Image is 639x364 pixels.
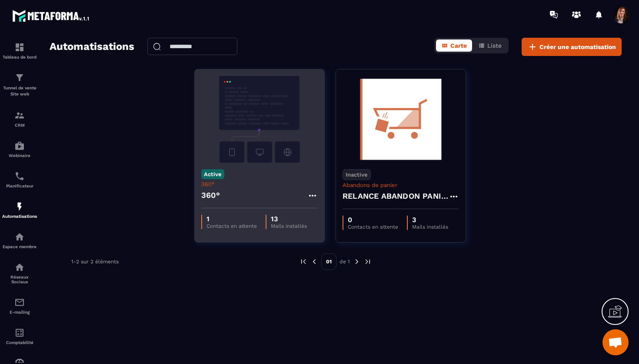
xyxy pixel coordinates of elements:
img: social-network [14,262,25,272]
p: Contacts en attente [348,224,398,230]
a: automationsautomationsEspace membre [2,225,37,256]
p: Inactive [343,169,371,180]
p: Espace membre [2,244,37,249]
button: Liste [473,39,507,52]
p: 1-2 sur 2 éléments [71,259,119,265]
p: Mails installés [412,224,448,230]
img: automation-background [201,76,318,163]
img: automations [14,201,25,212]
p: 01 [321,253,336,270]
p: Automatisations [2,214,37,219]
img: automations [14,141,25,151]
p: E-mailing [2,310,37,315]
h4: 360° [201,189,220,201]
img: automation-background [343,76,459,163]
img: accountant [14,328,25,338]
p: 0 [348,216,398,224]
p: 13 [271,215,307,223]
img: automations [14,232,25,242]
img: prev [300,258,307,266]
img: prev [310,258,318,266]
p: Mails installés [271,223,307,229]
p: 3 [412,216,448,224]
a: Ouvrir le chat [602,329,629,355]
p: CRM [2,123,37,128]
img: formation [14,72,25,83]
a: formationformationTunnel de vente Site web [2,66,37,104]
h2: Automatisations [50,38,134,56]
img: email [14,297,25,308]
p: Tableau de bord [2,55,37,59]
img: formation [14,110,25,121]
img: formation [14,42,25,52]
a: formationformationTableau de bord [2,36,37,66]
img: scheduler [14,171,25,181]
a: accountantaccountantComptabilité [2,321,37,351]
a: social-networksocial-networkRéseaux Sociaux [2,256,37,291]
p: 1 [206,215,257,223]
img: next [353,258,361,266]
span: Carte [450,42,467,49]
span: Créer une automatisation [539,43,616,51]
p: Réseaux Sociaux [2,275,37,284]
p: Planificateur [2,184,37,188]
p: Contacts en attente [206,223,257,229]
span: Liste [487,42,502,49]
img: next [364,258,372,266]
a: schedulerschedulerPlanificateur [2,164,37,195]
a: automationsautomationsAutomatisations [2,195,37,225]
p: Tunnel de vente Site web [2,85,37,97]
a: automationsautomationsWebinaire [2,134,37,164]
p: de 1 [339,258,350,265]
button: Créer une automatisation [522,38,622,56]
p: Abandons de panier [343,182,459,188]
h4: RELANCE ABANDON PANIER [343,190,449,202]
p: Comptabilité [2,340,37,345]
p: Active [201,169,224,179]
p: 360° [201,181,318,187]
img: logo [12,8,90,23]
p: Webinaire [2,153,37,158]
a: formationformationCRM [2,104,37,134]
a: emailemailE-mailing [2,291,37,321]
button: Carte [436,39,472,52]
